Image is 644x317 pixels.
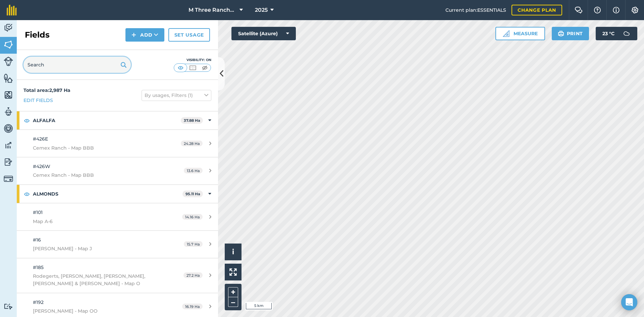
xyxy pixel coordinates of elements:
[33,307,159,315] span: [PERSON_NAME] - Map OO
[512,5,562,15] a: Change plan
[33,209,43,215] span: #101
[4,107,13,117] img: svg+xml;base64,PD94bWwgdmVyc2lvbj0iMS4wIiBlbmNvZGluZz0idXRmLTgiPz4KPCEtLSBHZW5lcmF0b3I6IEFkb2JlIE...
[255,6,268,14] span: 2025
[33,185,182,203] strong: ALMONDS
[185,192,200,196] strong: 95.11 Ha
[168,28,210,42] a: Set usage
[232,248,234,256] span: i
[23,87,70,93] strong: Total area : 2,987 Ha
[4,90,13,100] img: svg+xml;base64,PHN2ZyB4bWxucz0iaHR0cDovL3d3dy53My5vcmcvMjAwMC9zdmciIHdpZHRoPSI1NiIgaGVpZ2h0PSI2MC...
[596,27,637,40] button: 23 °C
[17,157,218,184] a: #426WCemex Ranch - Map BBB13.6 Ha
[201,64,209,71] img: svg+xml;base64,PHN2ZyB4bWxucz0iaHR0cDovL3d3dy53My5vcmcvMjAwMC9zdmciIHdpZHRoPSI1MCIgaGVpZ2h0PSI0MC...
[228,297,238,307] button: –
[33,163,50,169] span: #426W
[4,73,13,83] img: svg+xml;base64,PHN2ZyB4bWxucz0iaHR0cDovL3d3dy53My5vcmcvMjAwMC9zdmciIHdpZHRoPSI1NiIgaGVpZ2h0PSI2MC...
[33,264,44,270] span: #185
[176,64,185,71] img: svg+xml;base64,PHN2ZyB4bWxucz0iaHR0cDovL3d3dy53My5vcmcvMjAwMC9zdmciIHdpZHRoPSI1MCIgaGVpZ2h0PSI0MC...
[4,157,13,167] img: svg+xml;base64,PD94bWwgdmVyc2lvbj0iMS4wIiBlbmNvZGluZz0idXRmLTgiPz4KPCEtLSBHZW5lcmF0b3I6IEFkb2JlIE...
[575,7,583,13] img: Two speech bubbles overlapping with the left bubble in the forefront
[613,6,620,14] img: svg+xml;base64,PHN2ZyB4bWxucz0iaHR0cDovL3d3dy53My5vcmcvMjAwMC9zdmciIHdpZHRoPSIxNyIgaGVpZ2h0PSIxNy...
[495,27,545,40] button: Measure
[4,303,13,310] img: svg+xml;base64,PD94bWwgdmVyc2lvbj0iMS4wIiBlbmNvZGluZz0idXRmLTgiPz4KPCEtLSBHZW5lcmF0b3I6IEFkb2JlIE...
[4,23,13,33] img: svg+xml;base64,PD94bWwgdmVyc2lvbj0iMS4wIiBlbmNvZGluZz0idXRmLTgiPz4KPCEtLSBHZW5lcmF0b3I6IEFkb2JlIE...
[23,57,131,73] input: Search
[17,185,218,203] div: ALMONDS95.11 Ha
[33,111,181,129] strong: ALFALFA
[183,272,203,278] span: 27.2 Ha
[7,5,17,15] img: fieldmargin Logo
[184,168,203,173] span: 13.6 Ha
[17,111,218,129] div: ALFALFA37.88 Ha
[231,27,296,40] button: Satellite (Azure)
[184,118,200,123] strong: 37.88 Ha
[33,144,159,152] span: Cemex Ranch - Map BBB
[4,40,13,50] img: svg+xml;base64,PHN2ZyB4bWxucz0iaHR0cDovL3d3dy53My5vcmcvMjAwMC9zdmciIHdpZHRoPSI1NiIgaGVpZ2h0PSI2MC...
[33,171,159,179] span: Cemex Ranch - Map BBB
[593,7,601,13] img: A question mark icon
[182,214,203,220] span: 14.16 Ha
[229,268,237,276] img: Four arrows, one pointing top left, one top right, one bottom right and the last bottom left
[17,203,218,230] a: #101Map A-614.16 Ha
[33,272,159,287] span: Rodegerts, [PERSON_NAME], [PERSON_NAME], [PERSON_NAME] & [PERSON_NAME] - Map O
[24,116,30,124] img: svg+xml;base64,PHN2ZyB4bWxucz0iaHR0cDovL3d3dy53My5vcmcvMjAwMC9zdmciIHdpZHRoPSIxOCIgaGVpZ2h0PSIyNC...
[445,6,506,14] span: Current plan : ESSENTIALS
[17,231,218,258] a: #16[PERSON_NAME] - Map J15.7 Ha
[4,123,13,134] img: svg+xml;base64,PD94bWwgdmVyc2lvbj0iMS4wIiBlbmNvZGluZz0idXRmLTgiPz4KPCEtLSBHZW5lcmF0b3I6IEFkb2JlIE...
[228,287,238,297] button: +
[4,140,13,150] img: svg+xml;base64,PD94bWwgdmVyc2lvbj0iMS4wIiBlbmNvZGluZz0idXRmLTgiPz4KPCEtLSBHZW5lcmF0b3I6IEFkb2JlIE...
[4,57,13,66] img: svg+xml;base64,PD94bWwgdmVyc2lvbj0iMS4wIiBlbmNvZGluZz0idXRmLTgiPz4KPCEtLSBHZW5lcmF0b3I6IEFkb2JlIE...
[142,90,211,101] button: By usages, Filters (1)
[602,27,614,40] span: 23 ° C
[182,304,203,309] span: 16.19 Ha
[621,294,637,310] div: Open Intercom Messenger
[17,258,218,293] a: #185Rodegerts, [PERSON_NAME], [PERSON_NAME], [PERSON_NAME] & [PERSON_NAME] - Map O27.2 Ha
[174,57,211,63] div: Visibility: On
[631,7,639,13] img: A cog icon
[552,27,589,40] button: Print
[25,30,50,40] h2: Fields
[189,64,197,71] img: svg+xml;base64,PHN2ZyB4bWxucz0iaHR0cDovL3d3dy53My5vcmcvMjAwMC9zdmciIHdpZHRoPSI1MCIgaGVpZ2h0PSI0MC...
[4,174,13,183] img: svg+xml;base64,PD94bWwgdmVyc2lvbj0iMS4wIiBlbmNvZGluZz0idXRmLTgiPz4KPCEtLSBHZW5lcmF0b3I6IEFkb2JlIE...
[181,141,203,146] span: 24.28 Ha
[23,97,53,104] a: Edit fields
[17,130,218,157] a: #426ECemex Ranch - Map BBB24.28 Ha
[225,244,241,260] button: i
[24,190,30,198] img: svg+xml;base64,PHN2ZyB4bWxucz0iaHR0cDovL3d3dy53My5vcmcvMjAwMC9zdmciIHdpZHRoPSIxOCIgaGVpZ2h0PSIyNC...
[620,27,633,40] img: svg+xml;base64,PD94bWwgdmVyc2lvbj0iMS4wIiBlbmNvZGluZz0idXRmLTgiPz4KPCEtLSBHZW5lcmF0b3I6IEFkb2JlIE...
[120,61,127,69] img: svg+xml;base64,PHN2ZyB4bWxucz0iaHR0cDovL3d3dy53My5vcmcvMjAwMC9zdmciIHdpZHRoPSIxOSIgaGVpZ2h0PSIyNC...
[131,31,136,39] img: svg+xml;base64,PHN2ZyB4bWxucz0iaHR0cDovL3d3dy53My5vcmcvMjAwMC9zdmciIHdpZHRoPSIxNCIgaGVpZ2h0PSIyNC...
[33,218,159,225] span: Map A-6
[558,30,564,38] img: svg+xml;base64,PHN2ZyB4bWxucz0iaHR0cDovL3d3dy53My5vcmcvMjAwMC9zdmciIHdpZHRoPSIxOSIgaGVpZ2h0PSIyNC...
[33,245,159,252] span: [PERSON_NAME] - Map J
[189,6,237,14] span: M Three Ranches LLC
[503,30,509,37] img: Ruler icon
[125,28,164,42] button: Add
[33,299,44,305] span: #192
[33,136,48,142] span: #426E
[184,241,203,247] span: 15.7 Ha
[33,237,41,243] span: #16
